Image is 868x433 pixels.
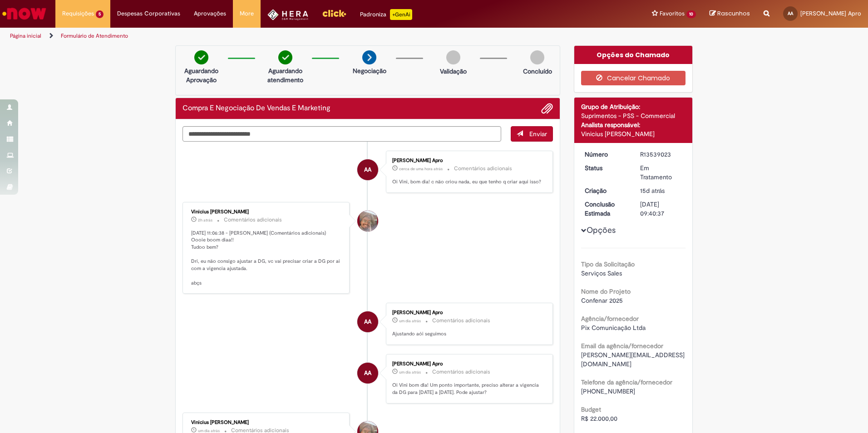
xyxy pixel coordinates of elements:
[788,10,793,16] span: AA
[686,10,696,18] span: 10
[10,32,41,39] a: Página inicial
[267,9,309,20] img: HeraLogo.png
[1,5,48,23] img: ServiceNow
[392,178,543,186] p: Oi Vini, bom dia! c não criou nada, eu que tenho q criar aqui isso?
[541,103,553,114] button: Adicionar anexos
[357,363,378,384] div: Adriana Da Silva Apro
[581,342,663,350] b: Email da agência/fornecedor
[198,217,212,223] time: 30/09/2025 11:06:38
[96,10,104,18] span: 5
[364,362,371,384] span: AA
[360,9,412,20] div: Padroniza
[581,378,672,386] b: Telefone da agência/fornecedor
[581,129,686,138] div: Vinicius [PERSON_NAME]
[574,46,693,64] div: Opções do Chamado
[581,120,686,129] div: Analista responsável:
[660,9,685,18] span: Favoritos
[581,414,617,423] span: R$ 22.000,00
[440,67,467,76] p: Validação
[640,200,682,218] div: [DATE] 09:40:37
[581,324,646,332] span: Pix Comunicação Ltda
[263,66,307,84] p: Aguardando atendimento
[529,130,547,138] span: Enviar
[117,9,180,18] span: Despesas Corporativas
[640,186,682,195] div: 16/09/2025 11:14:18
[364,159,371,181] span: AA
[392,382,543,396] p: Oi Vini bom dIa! Um ponto importante, preciso alterar a vigencia da DG para [DATE] a [DATE]. Pode...
[392,310,543,315] div: [PERSON_NAME] Apro
[581,260,635,268] b: Tipo da Solicitação
[194,9,226,18] span: Aprovações
[581,269,622,277] span: Serviços Sales
[530,50,544,64] img: img-circle-grey.png
[399,369,421,375] span: um dia atrás
[353,66,386,75] p: Negociação
[578,200,634,218] dt: Conclusão Estimada
[61,32,128,39] a: Formulário de Atendimento
[717,9,750,18] span: Rascunhos
[322,6,346,20] img: click_logo_yellow_360x200.png
[640,187,665,195] span: 15d atrás
[710,10,750,18] a: Rascunhos
[578,150,634,159] dt: Número
[362,50,376,64] img: arrow-next.png
[581,351,685,368] span: [PERSON_NAME][EMAIL_ADDRESS][DOMAIN_NAME]
[454,165,512,172] small: Comentários adicionais
[581,405,601,413] b: Budget
[191,230,342,287] p: [DATE] 11:06:38 - [PERSON_NAME] (Comentários adicionais) Oooie boom diaa!! Tudoo bem? Dri, eu não...
[581,296,623,305] span: Confenar 2025
[357,159,378,180] div: Adriana Da Silva Apro
[432,317,490,325] small: Comentários adicionais
[7,28,572,44] ul: Trilhas de página
[240,9,254,18] span: More
[581,71,686,85] button: Cancelar Chamado
[446,50,460,64] img: img-circle-grey.png
[278,50,292,64] img: check-circle-green.png
[364,311,371,333] span: AA
[581,387,635,395] span: [PHONE_NUMBER]
[182,126,501,142] textarea: Digite sua mensagem aqui...
[511,126,553,142] button: Enviar
[62,9,94,18] span: Requisições
[191,420,342,425] div: Vinicius [PERSON_NAME]
[399,166,443,172] span: cerca de uma hora atrás
[581,287,631,295] b: Nome do Projeto
[224,216,282,224] small: Comentários adicionais
[392,158,543,163] div: [PERSON_NAME] Apro
[800,10,861,17] span: [PERSON_NAME] Apro
[640,163,682,182] div: Em Tratamento
[399,318,421,324] time: 29/09/2025 10:26:53
[578,186,634,195] dt: Criação
[399,166,443,172] time: 30/09/2025 11:52:41
[182,104,330,113] h2: Compra E Negociação De Vendas E Marketing Histórico de tíquete
[640,150,682,159] div: R13539023
[198,217,212,223] span: 2h atrás
[581,111,686,120] div: Suprimentos - PSS - Commercial
[581,315,639,323] b: Agência/fornecedor
[357,311,378,332] div: Adriana Da Silva Apro
[191,209,342,215] div: Vinicius [PERSON_NAME]
[392,361,543,367] div: [PERSON_NAME] Apro
[399,318,421,324] span: um dia atrás
[392,330,543,338] p: Ajustando aói seguimos
[194,50,208,64] img: check-circle-green.png
[523,67,552,76] p: Concluído
[390,9,412,20] p: +GenAi
[432,368,490,376] small: Comentários adicionais
[581,102,686,111] div: Grupo de Atribuição:
[578,163,634,172] dt: Status
[179,66,223,84] p: Aguardando Aprovação
[357,211,378,231] div: Vinicius Rafael De Souza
